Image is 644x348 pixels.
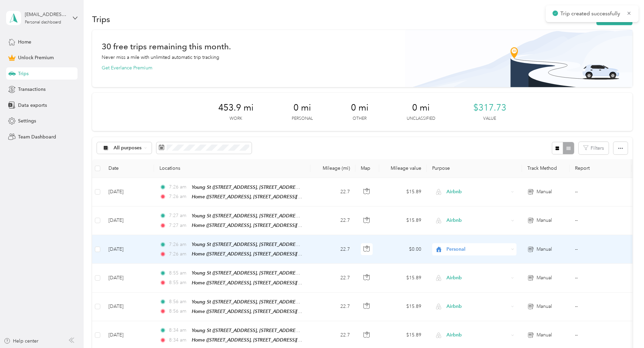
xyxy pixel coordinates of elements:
span: $317.73 [473,102,506,113]
span: Manual [537,274,552,282]
span: Personal [446,246,509,253]
td: $15.89 [379,206,427,235]
span: Young St ([STREET_ADDRESS], [STREET_ADDRESS][US_STATE], ) [192,299,330,305]
p: Work [230,116,242,122]
td: [DATE] [103,178,154,206]
img: Legacy Icon [Airbnb] [436,303,442,309]
span: 7:26 am [169,241,188,248]
img: Legacy Icon [Airbnb] [436,189,442,195]
iframe: Everlance-gr Chat Button Frame [606,310,644,348]
span: 8:55 am [169,269,188,277]
td: $15.89 [379,178,427,206]
span: Young St ([STREET_ADDRESS], [STREET_ADDRESS][US_STATE], ) [192,184,330,190]
button: Help center [4,337,38,345]
span: 0 mi [351,102,369,113]
td: 22.7 [310,235,355,264]
td: $0.00 [379,235,427,264]
button: Get Everlance Premium [102,64,152,71]
span: 7:27 am [169,222,188,229]
span: Airbnb [446,188,509,196]
span: 8:34 am [169,336,188,344]
span: Manual [537,217,552,224]
th: Mileage value [379,159,427,178]
span: 7:26 am [169,250,188,258]
span: All purposes [114,146,142,150]
img: Legacy Icon [Airbnb] [436,332,442,338]
td: [DATE] [103,264,154,292]
img: Legacy Icon [Airbnb] [436,275,442,281]
div: Personal dashboard [25,20,61,24]
td: 22.7 [310,293,355,321]
td: -- [570,264,631,292]
span: Airbnb [446,303,509,310]
span: 0 mi [293,102,311,113]
td: 22.7 [310,206,355,235]
span: Young St ([STREET_ADDRESS], [STREET_ADDRESS][US_STATE], ) [192,328,330,333]
td: [DATE] [103,235,154,264]
span: Manual [537,331,552,339]
span: Trips [18,70,29,77]
span: Unlock Premium [18,54,54,61]
span: 453.9 mi [218,102,254,113]
span: 7:26 am [169,193,188,200]
img: Legacy Icon [Airbnb] [436,218,442,223]
td: 22.7 [310,264,355,292]
th: Purpose [427,159,522,178]
td: $15.89 [379,264,427,292]
span: 7:27 am [169,212,188,219]
span: Manual [537,246,552,253]
h1: Trips [92,16,110,23]
p: Trip created successfully [560,10,622,18]
p: Never miss a mile with unlimited automatic trip tracking [102,54,219,61]
p: Value [483,116,496,122]
button: Filters [579,142,609,154]
th: Report [570,159,631,178]
p: Other [353,116,367,122]
th: Track Method [522,159,570,178]
td: [DATE] [103,293,154,321]
span: Young St ([STREET_ADDRESS], [STREET_ADDRESS][US_STATE], ) [192,213,330,219]
span: Settings [18,117,36,125]
span: Young St ([STREET_ADDRESS], [STREET_ADDRESS][US_STATE], ) [192,242,330,247]
th: Mileage (mi) [310,159,355,178]
p: Personal [292,116,313,122]
span: Airbnb [446,331,509,339]
span: Home ([STREET_ADDRESS], [STREET_ADDRESS][DEMOGRAPHIC_DATA][US_STATE], ) [192,280,376,286]
span: Team Dashboard [18,133,56,140]
th: Locations [154,159,310,178]
h1: 30 free trips remaining this month. [102,43,231,50]
div: [EMAIL_ADDRESS][DOMAIN_NAME] [25,11,67,18]
span: Home ([STREET_ADDRESS], [STREET_ADDRESS][DEMOGRAPHIC_DATA][US_STATE], ) [192,222,376,228]
span: Home ([STREET_ADDRESS], [STREET_ADDRESS][DEMOGRAPHIC_DATA][US_STATE], ) [192,194,376,200]
span: Transactions [18,86,46,93]
th: Map [355,159,379,178]
span: Home ([STREET_ADDRESS], [STREET_ADDRESS][DEMOGRAPHIC_DATA][US_STATE], ) [192,337,376,343]
span: 8:55 am [169,279,188,286]
span: 8:34 am [169,327,188,334]
th: Date [103,159,154,178]
td: -- [570,206,631,235]
span: 0 mi [412,102,430,113]
span: Airbnb [446,274,509,282]
span: Data exports [18,102,47,109]
span: 7:26 am [169,183,188,191]
span: Manual [537,188,552,196]
span: 8:56 am [169,298,188,305]
span: Airbnb [446,217,509,224]
p: Unclassified [407,116,435,122]
td: 22.7 [310,178,355,206]
span: Manual [537,303,552,310]
td: -- [570,293,631,321]
span: Home ([STREET_ADDRESS], [STREET_ADDRESS][DEMOGRAPHIC_DATA][US_STATE], ) [192,309,376,314]
span: Home ([STREET_ADDRESS], [STREET_ADDRESS][DEMOGRAPHIC_DATA][US_STATE], ) [192,251,376,257]
span: Home [18,38,31,46]
td: $15.89 [379,293,427,321]
img: Banner [405,30,632,87]
td: -- [570,235,631,264]
td: -- [570,178,631,206]
td: [DATE] [103,206,154,235]
span: 8:56 am [169,308,188,315]
span: Young St ([STREET_ADDRESS], [STREET_ADDRESS][US_STATE], ) [192,270,330,276]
